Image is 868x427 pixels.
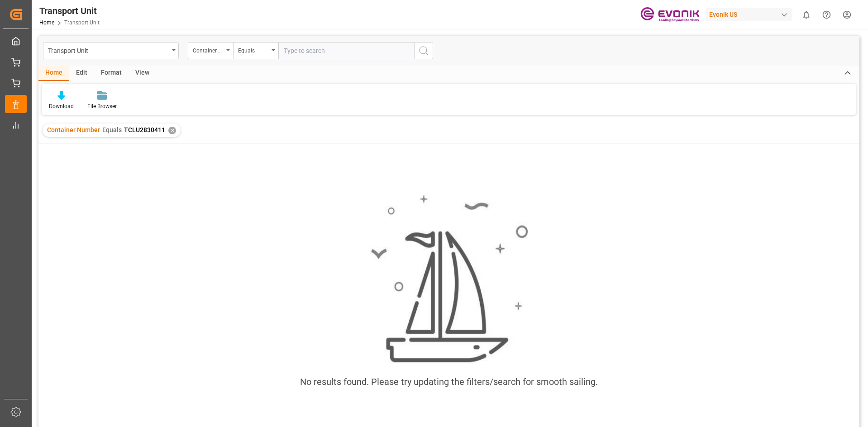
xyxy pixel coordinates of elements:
[706,8,792,21] div: Evonik US
[706,6,796,23] button: Evonik US
[129,66,156,81] div: View
[168,127,176,134] div: ✕
[640,7,699,23] img: Evonik-brand-mark-Deep-Purple-RGB.jpeg_1700498283.jpeg
[43,42,179,59] button: open menu
[49,102,74,110] div: Download
[38,66,69,81] div: Home
[796,5,816,25] button: show 0 new notifications
[193,44,224,55] div: Container Number
[278,42,414,59] input: Type to search
[124,126,165,133] span: TCLU2830411
[47,126,100,133] span: Container Number
[39,4,100,18] div: Transport Unit
[233,42,278,59] button: open menu
[48,44,169,56] div: Transport Unit
[370,194,528,365] img: smooth_sailing.jpeg
[414,42,433,59] button: search button
[238,44,269,55] div: Equals
[87,102,117,110] div: File Browser
[39,19,54,26] a: Home
[188,42,233,59] button: open menu
[816,5,837,25] button: Help Center
[69,66,94,81] div: Edit
[300,375,598,389] div: No results found. Please try updating the filters/search for smooth sailing.
[94,66,129,81] div: Format
[102,126,122,133] span: Equals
